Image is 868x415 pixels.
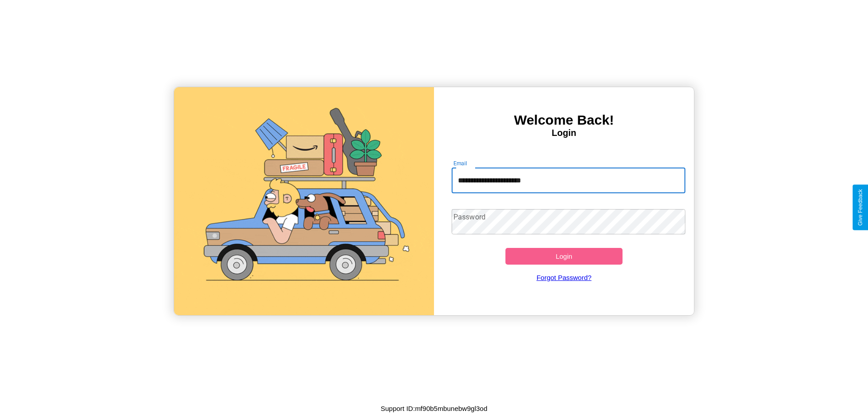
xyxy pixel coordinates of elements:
div: Give Feedback [857,189,863,226]
h4: Login [434,128,694,138]
h3: Welcome Back! [434,112,694,128]
a: Forgot Password? [447,265,681,290]
button: Login [505,248,623,265]
label: Email [453,159,467,167]
p: Support ID: mf90b5mbunebw9gl3od [381,402,487,415]
img: gif [174,87,434,315]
